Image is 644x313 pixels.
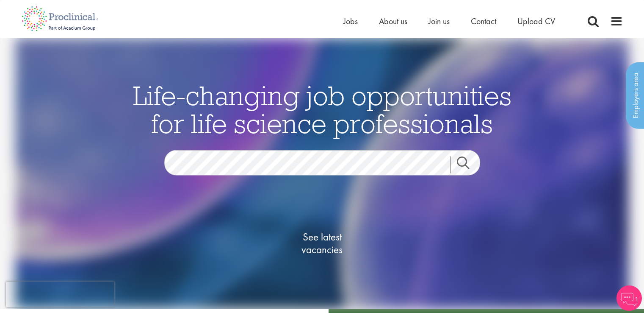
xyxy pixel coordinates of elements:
[133,78,511,140] span: Life-changing job opportunities for life science professionals
[517,16,555,27] a: Upload CV
[616,285,642,311] img: Chatbot
[15,38,629,309] img: candidate home
[471,16,496,27] a: Contact
[428,16,450,27] a: Join us
[6,282,114,307] iframe: reCAPTCHA
[280,230,365,256] span: See latest vacancies
[379,16,407,27] a: About us
[343,16,358,27] a: Jobs
[280,196,365,290] a: See latestvacancies
[450,156,486,173] a: Job search submit button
